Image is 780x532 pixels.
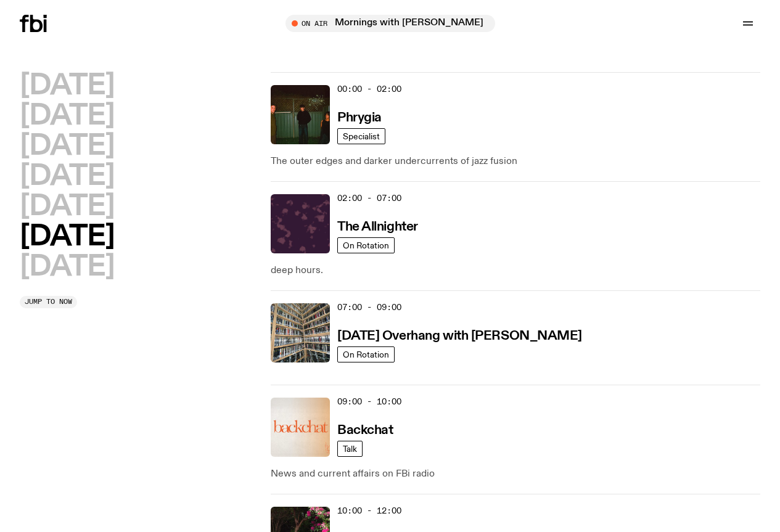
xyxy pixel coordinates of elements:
span: On Rotation [343,240,389,250]
button: [DATE] [20,72,114,100]
span: Jump to now [25,298,72,305]
span: 02:00 - 07:00 [337,192,401,204]
h3: The Allnighter [337,221,418,234]
button: On AirMornings with [PERSON_NAME] // BOOK CLUB + playing [PERSON_NAME] ?1!?1 [285,15,495,32]
span: 09:00 - 10:00 [337,396,401,407]
a: On Rotation [337,346,395,362]
a: Specialist [337,128,385,144]
p: News and current affairs on FBi radio [271,467,760,481]
a: Backchat [337,422,393,437]
a: Phrygia [337,109,382,125]
a: Talk [337,441,363,457]
h3: [DATE] Overhang with [PERSON_NAME] [337,330,582,343]
button: [DATE] [20,193,114,221]
a: On Rotation [337,237,395,253]
button: [DATE] [20,102,114,130]
button: [DATE] [20,223,114,251]
span: 00:00 - 02:00 [337,83,401,95]
p: deep hours. [271,263,760,278]
span: 10:00 - 12:00 [337,505,401,517]
button: [DATE] [20,133,114,160]
h3: Phrygia [337,112,382,125]
span: Specialist [343,131,380,141]
span: 07:00 - 09:00 [337,301,401,313]
span: On Rotation [343,350,389,359]
button: [DATE] [20,253,114,281]
p: The outer edges and darker undercurrents of jazz fusion [271,154,760,169]
img: A corner shot of the fbi music library [271,303,330,362]
button: [DATE] [20,163,114,190]
h3: Backchat [337,424,393,437]
button: Jump to now [20,296,77,308]
a: [DATE] Overhang with [PERSON_NAME] [337,327,582,343]
span: Talk [343,444,357,453]
a: The Allnighter [337,218,418,234]
img: A greeny-grainy film photo of Bela, John and Bindi at night. They are standing in a backyard on g... [271,85,330,144]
